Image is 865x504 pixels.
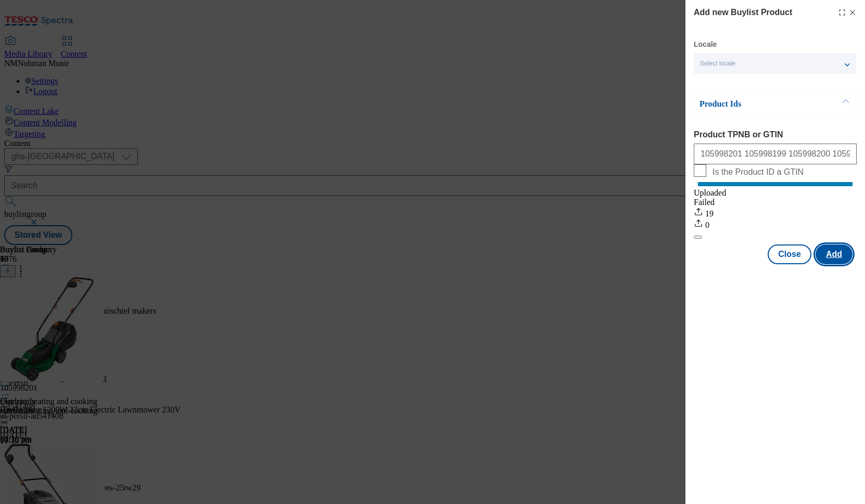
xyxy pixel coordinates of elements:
[694,6,792,19] h4: Add new Buylist Product
[700,60,735,68] span: Select locale
[768,244,811,264] button: Close
[694,144,857,164] input: Enter 1 or 20 space separated Product TPNB or GTIN
[694,130,857,139] label: Product TPNB or GTIN
[694,53,856,74] button: Select locale
[694,218,857,230] div: 0
[713,167,804,177] span: Is the Product ID a GTIN
[694,42,717,47] label: Locale
[694,207,857,218] div: 19
[694,198,857,207] div: Failed
[816,244,853,264] button: Add
[699,99,809,109] p: Product Ids
[694,188,857,198] div: Uploaded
